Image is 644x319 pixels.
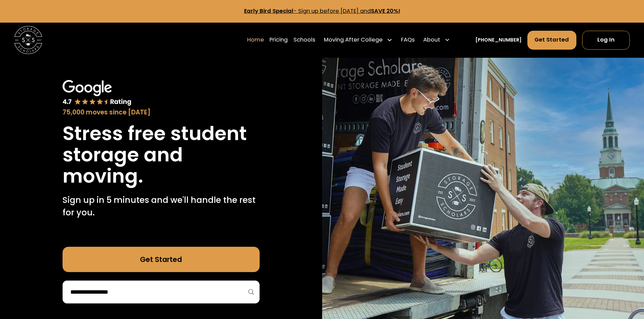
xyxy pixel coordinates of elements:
[247,30,264,50] a: Home
[321,30,396,50] div: Moving After College
[14,26,42,54] img: Storage Scholars main logo
[293,30,315,50] a: Schools
[14,26,42,54] a: home
[63,80,132,106] img: Google 4.7 star rating
[63,123,260,187] h1: Stress free student storage and moving.
[63,247,260,272] a: Get Started
[423,36,440,44] div: About
[371,7,400,15] strong: SAVE 20%!
[527,31,577,50] a: Get Started
[475,36,522,44] a: [PHONE_NUMBER]
[401,30,415,50] a: FAQs
[63,108,260,117] div: 75,000 moves since [DATE]
[244,7,400,15] a: Early Bird Special- Sign up before [DATE] andSAVE 20%!
[269,30,288,50] a: Pricing
[324,36,383,44] div: Moving After College
[63,194,260,219] p: Sign up in 5 minutes and we'll handle the rest for you.
[421,30,453,50] div: About
[244,7,293,15] strong: Early Bird Special
[582,31,630,50] a: Log In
